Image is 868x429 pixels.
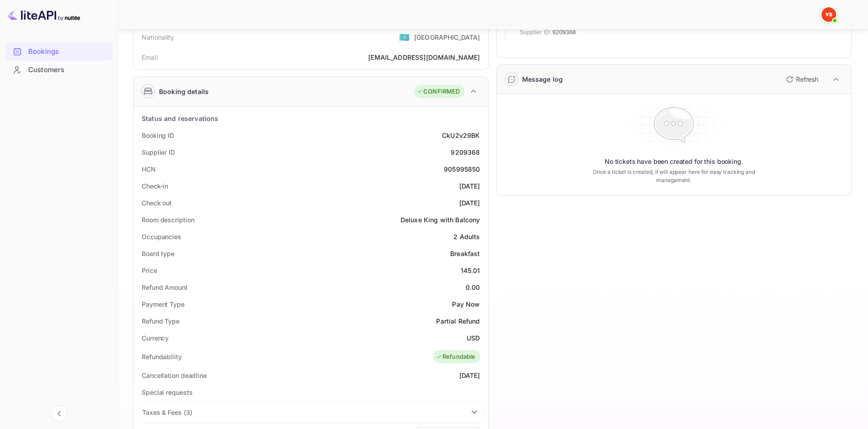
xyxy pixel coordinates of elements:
button: Refresh [781,72,822,87]
a: Bookings [5,43,113,60]
div: 145.01 [461,266,480,275]
div: Partial Refund [436,316,480,326]
div: Pay Now [452,299,480,309]
div: Deluxe King with Balcony [401,215,480,225]
div: Cancellation deadline [142,371,207,380]
div: USD [467,333,480,343]
div: Status and reservations [142,114,218,123]
div: Special requests [142,387,192,397]
div: CONFIRMED [416,87,460,96]
div: Taxes & Fees ( 3 ) [142,408,192,417]
div: Occupancies [142,232,181,241]
div: Customers [28,65,108,75]
div: Booking ID [142,131,174,140]
div: Email [142,52,158,62]
div: Refundability [142,352,182,361]
img: Yandex Support [822,7,836,22]
div: [DATE] [459,371,480,380]
div: Price [142,266,157,275]
div: [GEOGRAPHIC_DATA] [414,32,480,42]
img: LiteAPI logo [7,7,80,22]
div: 0.00 [466,283,480,292]
div: 905995850 [444,164,480,174]
div: Refundable [436,352,476,361]
div: Bookings [5,43,113,61]
div: Supplier ID [142,147,175,157]
span: 9209368 [552,28,576,37]
div: Payment Type [142,299,185,309]
div: Breakfast [450,249,480,258]
div: Message log [522,74,563,84]
div: Room description [142,215,194,225]
span: United States [399,29,410,45]
div: 2 Adults [453,232,480,241]
div: CkU2v29BK [442,131,480,140]
button: Collapse navigation [51,405,67,422]
div: HCN [142,164,156,174]
div: Nationality [142,32,175,42]
div: Customers [5,61,113,79]
p: Once a ticket is created, it will appear here for easy tracking and management. [578,168,769,184]
div: Check out [142,198,172,208]
div: Refund Amount [142,283,188,292]
div: Taxes & Fees (3) [138,401,484,423]
span: Supplier ID: [520,28,552,37]
div: [DATE] [459,181,480,191]
div: Booking details [159,87,209,96]
div: Currency [142,333,169,343]
div: [DATE] [459,198,480,208]
div: Bookings [28,47,108,57]
a: Customers [5,61,113,78]
div: [EMAIL_ADDRESS][DOMAIN_NAME] [368,52,480,62]
div: Check-in [142,181,168,191]
div: Refund Type [142,316,180,326]
div: Board type [142,249,175,258]
p: Refresh [796,74,818,84]
div: 9209368 [451,147,480,157]
p: No tickets have been created for this booking. [605,157,743,166]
